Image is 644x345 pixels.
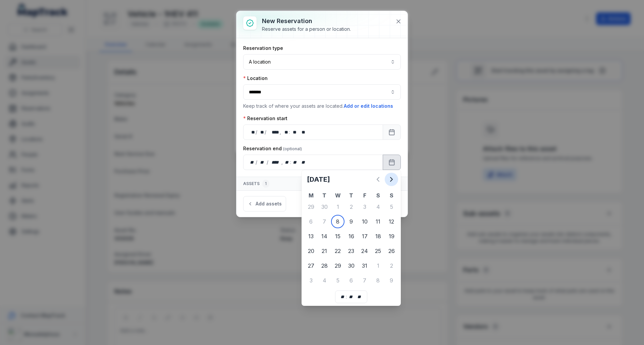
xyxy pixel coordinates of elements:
h3: New reservation [262,16,351,26]
div: year, [267,129,280,136]
div: month, [258,159,267,166]
div: 5 [385,200,398,213]
div: 6 [304,215,318,228]
div: Tuesday 4 November 2025 [318,274,331,287]
div: 27 [304,259,318,272]
div: 8 [371,274,385,287]
div: day, [249,159,256,166]
div: minute, [292,159,299,166]
div: 19 [385,230,398,243]
div: am/pm, [356,293,363,300]
div: 20 [304,244,318,258]
div: Saturday 11 October 2025 [371,215,385,228]
div: Monday 3 November 2025 [304,274,318,287]
div: Tuesday 30 September 2025 [318,200,331,213]
div: Saturday 25 October 2025 [371,244,385,258]
div: month, [258,129,265,136]
div: 3 [304,274,318,287]
th: S [371,191,385,199]
div: hour, [282,129,288,136]
th: F [358,191,371,199]
div: 30 [344,259,358,272]
th: T [318,191,331,199]
button: Next [385,173,398,186]
div: 1 [371,259,385,272]
div: year, [269,159,281,166]
p: Keep track of where your assets are located. [243,102,401,110]
div: 6 [344,274,358,287]
div: Monday 6 October 2025 [304,215,318,228]
div: 10 [358,215,371,228]
div: 30 [318,200,331,213]
div: Sunday 9 November 2025 [385,274,398,287]
div: Friday 3 October 2025 [358,200,371,213]
div: Sunday 2 November 2025 [385,259,398,272]
label: Reservation end [243,145,302,152]
div: Today, Wednesday 8 October 2025, First available date [331,215,344,228]
div: , [280,129,282,136]
div: / [256,159,258,166]
div: hour, [283,159,290,166]
div: / [267,159,269,166]
div: am/pm, [299,129,306,136]
div: 26 [385,244,398,258]
div: Sunday 12 October 2025 [385,215,398,228]
div: Sunday 26 October 2025 [385,244,398,258]
div: 23 [344,244,358,258]
div: 2 [344,200,358,213]
div: : [346,293,347,300]
div: Monday 27 October 2025 [304,259,318,272]
div: Monday 20 October 2025 [304,244,318,258]
div: 13 [304,230,318,243]
div: 14 [318,230,331,243]
div: Saturday 8 November 2025 [371,274,385,287]
th: W [331,191,344,199]
th: M [304,191,318,199]
div: Reserve assets for a person or location. [262,26,351,32]
div: 17 [358,230,371,243]
label: Location [243,75,268,82]
div: 9 [385,274,398,287]
div: Saturday 4 October 2025 [371,200,385,213]
div: 25 [371,244,385,258]
div: Friday 10 October 2025 [358,215,371,228]
button: Calendar [383,155,401,170]
div: : [289,129,290,136]
div: day, [249,129,256,136]
label: Reservation type [243,45,283,52]
button: Add assets [243,196,286,211]
div: 16 [344,230,358,243]
div: minute, [290,129,297,136]
div: Sunday 19 October 2025 [385,230,398,243]
th: T [344,191,358,199]
div: Wednesday 22 October 2025 [331,244,344,258]
div: Tuesday 28 October 2025 [318,259,331,272]
div: Tuesday 21 October 2025 [318,244,331,258]
div: hour, [339,293,346,300]
div: Monday 29 September 2025 [304,200,318,213]
div: Friday 31 October 2025 [358,259,371,272]
div: 31 [358,259,371,272]
div: , [281,159,283,166]
div: am/pm, [300,159,307,166]
div: Thursday 30 October 2025 [344,259,358,272]
div: Thursday 9 October 2025 [344,215,358,228]
div: 18 [371,230,385,243]
div: Wednesday 29 October 2025 [331,259,344,272]
div: 7 [358,274,371,287]
div: October 2025 [304,173,398,288]
div: Wednesday 5 November 2025 [331,274,344,287]
table: October 2025 [304,191,398,288]
div: 4 [318,274,331,287]
div: 9 [344,215,358,228]
button: Add or edit locations [343,102,393,110]
div: 15 [331,230,344,243]
div: 1 [331,200,344,213]
h2: [DATE] [307,175,371,184]
div: minute, [347,293,354,300]
button: Previous [371,173,385,186]
div: 24 [358,244,371,258]
div: Saturday 1 November 2025 [371,259,385,272]
span: Assets [243,180,269,188]
div: Friday 24 October 2025 [358,244,371,258]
